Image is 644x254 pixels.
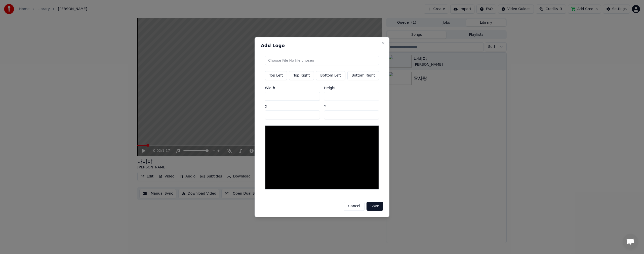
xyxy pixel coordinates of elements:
button: Save [367,202,383,211]
button: Top Left [265,71,287,80]
h2: Add Logo [261,43,383,48]
label: Width [265,86,320,90]
label: Y [324,105,379,108]
button: Top Right [289,71,314,80]
button: Bottom Left [316,71,345,80]
button: Bottom Right [347,71,379,80]
button: Cancel [344,202,364,211]
label: Height [324,86,379,90]
label: X [265,105,320,108]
